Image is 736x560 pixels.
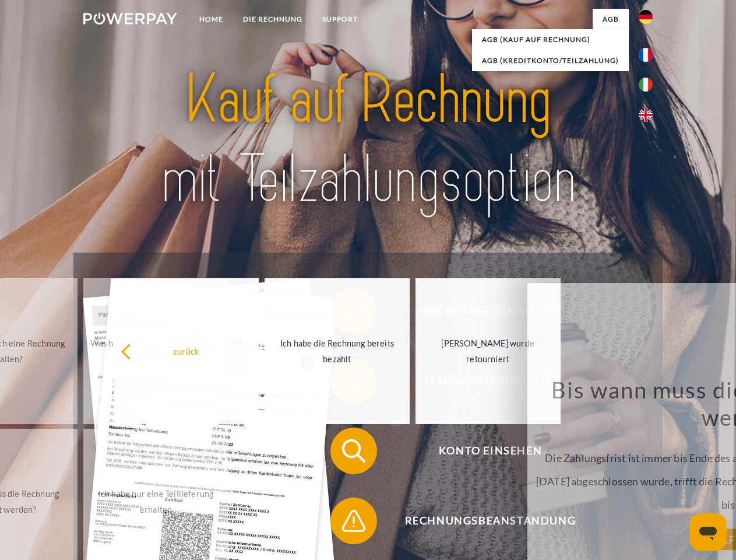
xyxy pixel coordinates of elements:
[121,343,252,359] div: zurück
[639,108,653,122] img: en
[111,56,625,223] img: title-powerpay_de.svg
[639,48,653,62] img: fr
[639,10,653,24] img: de
[90,486,221,517] div: Ich habe nur eine Teillieferung erhalten
[189,9,233,30] a: Home
[330,498,633,544] button: Rechnungsbeanstandung
[83,13,177,24] img: logo-powerpay-white.svg
[83,278,228,424] a: Was habe ich noch offen, ist meine Zahlung eingegangen?
[90,335,221,367] div: Was habe ich noch offen, ist meine Zahlung eingegangen?
[639,78,653,92] img: it
[472,29,629,50] a: AGB (Kauf auf Rechnung)
[339,436,368,466] img: qb_search.svg
[312,9,368,30] a: SUPPORT
[339,506,368,535] img: qb_warning.svg
[422,335,554,367] div: [PERSON_NAME] wurde retourniert
[347,428,633,474] span: Konto einsehen
[689,513,727,551] iframe: Schaltfläche zum Öffnen des Messaging-Fensters
[593,9,629,30] a: agb
[347,498,633,544] span: Rechnungsbeanstandung
[330,428,633,474] button: Konto einsehen
[472,50,629,71] a: AGB (Kreditkonto/Teilzahlung)
[272,335,403,367] div: Ich habe die Rechnung bereits bezahlt
[233,9,312,30] a: DIE RECHNUNG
